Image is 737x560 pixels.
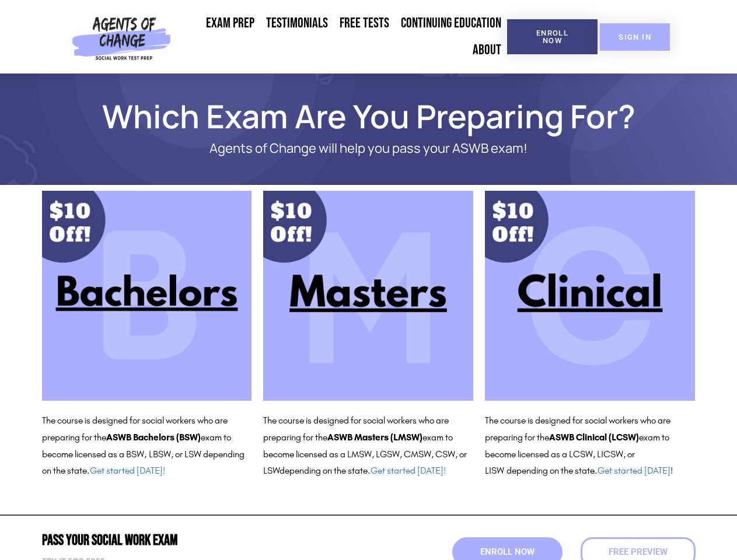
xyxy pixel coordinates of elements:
p: Agents of Change will help you pass your ASWB exam! [83,141,655,156]
h2: Pass Your Social Work Exam [42,533,363,548]
p: The course is designed for social workers who are preparing for the exam to become licensed as a ... [263,412,473,480]
b: ASWB Bachelors (BSW) [106,432,201,443]
b: ASWB Masters (LMSW) [327,432,422,443]
a: SIGN IN [600,23,670,51]
a: Get started [DATE]! [90,465,165,476]
p: The course is designed for social workers who are preparing for the exam to become licensed as a ... [485,412,695,480]
a: About [467,37,507,64]
span: Enroll Now [526,29,579,44]
a: Enroll Now [507,19,598,54]
span: SIGN IN [619,33,651,41]
a: Free Tests [334,10,395,37]
span: depending on the state [507,465,595,476]
a: Exam Prep [200,10,260,37]
p: The course is designed for social workers who are preparing for the exam to become licensed as a ... [42,412,252,480]
a: Get started [DATE] [598,465,670,476]
span: Enroll Now [480,548,535,556]
span: Free Preview [609,548,668,556]
b: ASWB Clinical (LCSW) [549,432,639,443]
span: depending on the state. [280,465,446,476]
nav: Menu [176,10,507,64]
a: Get started [DATE]! [371,465,446,476]
a: Continuing Education [395,10,507,37]
h1: Which Exam Are You Preparing For? [36,103,701,129]
span: . ! [595,465,673,476]
a: Testimonials [260,10,334,37]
